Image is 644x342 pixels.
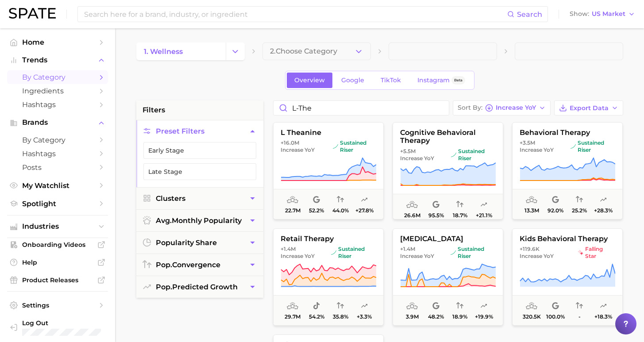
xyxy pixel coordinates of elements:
span: convergence [156,261,220,269]
span: retail therapy [274,235,383,243]
span: +19.9% [474,314,493,320]
span: [MEDICAL_DATA] [393,235,503,243]
span: l theanine [274,129,383,137]
span: popularity share: TikTok [313,301,320,311]
span: 320.5k [522,314,540,320]
span: popularity share: Google [552,301,559,311]
span: average monthly popularity: High Popularity [526,195,537,205]
span: Increase YoY [520,146,554,154]
span: +28.3% [594,208,613,214]
span: cognitive behavioral therapy [393,129,503,145]
a: Posts [7,161,108,174]
span: +16.0m [281,139,299,146]
span: 26.6m [404,212,420,219]
span: 52.2% [309,208,324,214]
button: kids behavioral therapy+119.6k Increase YoYfalling starfalling star320.5k100.0%-+18.3% [512,228,623,326]
span: 1. wellness [144,47,183,56]
a: Spotlight [7,197,108,211]
span: popularity convergence: Very Low Convergence [456,200,463,210]
img: sustained riser [451,152,456,158]
span: Export Data [570,104,609,112]
span: Increase YoY [281,146,315,154]
a: Help [7,256,108,269]
span: 100.0% [546,314,565,320]
span: popularity predicted growth: Likely [600,301,607,311]
span: average monthly popularity: Low Popularity [526,301,537,311]
button: [MEDICAL_DATA]+1.4m Increase YoYsustained risersustained riser3.9m48.2%18.9%+19.9% [393,228,503,326]
span: +3.3% [357,314,372,320]
a: Log out. Currently logged in with e-mail alyssa@spate.nyc. [7,316,108,338]
span: 18.7% [452,212,467,219]
button: Early Stage [143,142,256,159]
span: Overview [294,77,325,84]
abbr: popularity index [156,261,172,269]
span: Increase YoY [496,105,536,110]
button: avg.monthly popularity [136,210,263,231]
span: Instagram [417,77,450,84]
span: popularity predicted growth: Very Likely [600,195,607,205]
span: 92.0% [548,208,563,214]
span: Search [517,10,542,19]
span: TikTok [381,77,401,84]
span: monthly popularity [156,216,242,225]
a: Hashtags [7,147,108,161]
span: sustained riser [331,246,376,260]
span: Google [341,77,364,84]
span: popularity convergence: Medium Convergence [337,195,344,205]
button: Trends [7,54,108,67]
a: My Watchlist [7,179,108,192]
a: Overview [287,73,332,88]
span: 44.0% [332,208,348,214]
button: Industries [7,220,108,233]
a: by Category [7,70,108,84]
span: popularity share: Google [313,195,320,205]
span: Increase YoY [400,155,434,162]
span: My Watchlist [22,181,93,190]
span: sustained riser [451,148,495,162]
input: Search in wellness [274,101,449,115]
span: US Market [592,12,625,16]
span: 35.8% [332,314,348,320]
span: Hashtags [22,100,93,109]
span: popularity share: Google [432,200,440,210]
button: behavioral therapy+3.5m Increase YoYsustained risersustained riser13.3m92.0%25.2%+28.3% [512,122,623,219]
span: average monthly popularity: Very High Popularity [287,301,298,311]
span: filters [143,105,165,115]
span: +1.4m [281,246,296,252]
span: popularity predicted growth: Uncertain [361,301,368,311]
a: Hashtags [7,98,108,111]
button: Preset Filters [136,120,263,142]
a: Product Releases [7,273,108,287]
span: predicted growth [156,283,238,291]
button: l theanine+16.0m Increase YoYsustained risersustained riser22.7m52.2%44.0%+27.8% [273,122,384,219]
span: popularity convergence: Low Convergence [576,195,583,205]
span: +119.6k [520,246,540,252]
a: Google [334,73,372,88]
span: Clusters [156,194,185,203]
a: 1. wellness [136,42,226,60]
span: sustained riser [332,139,376,154]
button: Brands [7,116,108,129]
button: Late Stage [143,163,256,180]
span: 3.9m [405,314,418,320]
button: Clusters [136,188,263,209]
span: popularity convergence: Insufficient Data [576,301,583,311]
span: by Category [22,136,93,144]
span: 25.2% [572,208,587,214]
img: falling star [578,250,583,255]
span: 22.7m [285,208,300,214]
span: Brands [22,119,93,127]
span: Home [22,38,93,46]
img: sustained riser [331,250,336,255]
span: 54.2% [309,314,324,320]
button: pop.predicted growth [136,276,263,298]
span: average monthly popularity: Very High Popularity [406,200,418,210]
span: Industries [22,223,93,231]
button: Export Data [554,100,623,115]
a: by Category [7,133,108,147]
span: +1.4m [400,246,415,252]
span: +27.8% [355,208,373,214]
a: TikTok [373,73,409,88]
button: ShowUS Market [567,8,637,20]
a: InstagramBeta [410,73,473,88]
